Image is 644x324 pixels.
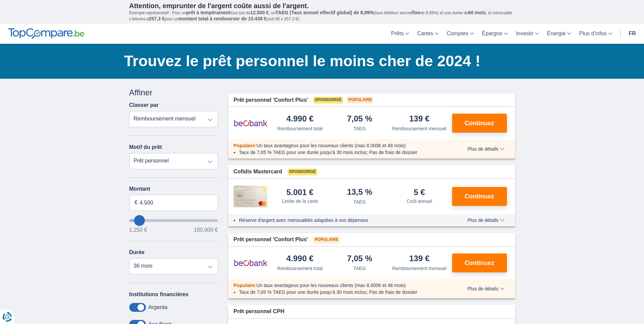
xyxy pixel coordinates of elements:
img: pret personnel Cofidis CC [234,186,267,207]
a: fr [625,24,640,44]
span: fixe [412,10,420,15]
label: Montant [129,186,218,192]
span: Un taux avantageux pour les nouveaux clients (max 8.000€ et 48 mois) [257,143,406,148]
h1: Trouvez le prêt personnel le moins cher de 2024 ! [124,51,515,72]
div: 139 € [409,254,429,264]
span: € [135,199,138,207]
span: 100.000 € [194,227,218,233]
span: Populaire [313,236,340,243]
a: Épargne [478,24,512,44]
li: Réserve d'argent avec mensualités adaptées à vos dépenses [239,217,448,224]
div: Remboursement mensuel [392,125,446,132]
label: Durée [129,249,145,255]
a: Comptes [443,24,478,44]
div: 139 € [409,115,429,124]
a: Investir [512,24,543,44]
p: Exemple représentatif : Pour un tous but de , un (taux débiteur annuel de 8,99%) et une durée de ... [129,10,515,22]
span: 60 mois [468,10,486,15]
label: Argenta [149,304,168,310]
span: Populaire [234,143,255,148]
div: 5.001 € [286,188,313,196]
label: Motif du prêt [129,144,162,150]
li: Taux de 7,05 % TAEG pour une durée jusqu’à 30 mois inclus; Pas de frais de dossier [239,149,448,156]
div: TAEG [353,198,366,205]
div: 4.990 € [286,254,313,264]
span: TAEG (Taux annuel effectif global) de 8,99% [275,10,374,15]
div: Limite de la carte [282,198,318,205]
span: Sponsorisé [313,97,343,103]
div: 5 € [414,188,425,196]
p: Attention, emprunter de l'argent coûte aussi de l'argent. [129,2,515,10]
span: Plus de détails [467,218,504,223]
div: 7,05 % [347,115,372,124]
span: Populaire [347,97,373,103]
a: Cartes [413,24,443,44]
div: Remboursement mensuel [392,265,446,272]
li: Taux de 7,05 % TAEG pour une durée jusqu’à 30 mois inclus; Pas de frais de dossier [239,289,448,296]
div: Coût annuel [406,198,432,205]
div: Remboursement total [277,125,323,132]
div: Affiner [129,87,218,98]
div: Remboursement total [277,265,323,272]
div: 7,05 % [347,254,372,264]
div: TAEG [353,125,366,132]
span: 257,3 € [149,16,165,21]
span: Cofidis Mastercard [234,168,282,176]
span: Plus de détails [467,286,504,291]
div: 13,5 % [347,188,372,197]
input: wantToBorrow [129,219,218,222]
span: 12.500 € [250,10,269,15]
span: Continuez [465,260,494,266]
span: Sponsorisé [288,169,317,175]
span: Prêt personnel 'Confort Plus' [234,236,308,244]
button: Continuez [452,114,507,133]
img: pret personnel Beobank [234,115,267,132]
img: TopCompare [8,28,84,39]
div: 4.990 € [286,115,313,124]
span: Populaire [234,283,255,288]
span: montant total à rembourser de 15.438 € [178,16,267,21]
div: : [228,282,453,289]
a: Prêts [387,24,413,44]
button: Continuez [452,253,507,272]
span: Plus de détails [467,147,504,151]
a: Énergie [543,24,575,44]
a: Plus d'infos [575,24,616,44]
span: Un taux avantageux pour les nouveaux clients (max 8.000€ et 48 mois) [257,283,406,288]
div: : [228,142,453,149]
span: Prêt personnel 'Confort Plus' [234,96,308,104]
label: Institutions financières [129,291,188,298]
label: Classer par [129,102,159,108]
span: prêt à tempérament [186,10,230,15]
img: pret personnel Beobank [234,254,267,271]
span: Continuez [465,120,494,126]
span: Continuez [465,193,494,199]
button: Continuez [452,187,507,206]
button: Plus de détails [462,217,509,223]
div: TAEG [353,265,366,272]
span: 1.250 € [129,227,147,233]
span: Prêt personnel CPH [234,308,284,316]
button: Plus de détails [462,286,509,291]
button: Plus de détails [462,146,509,152]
